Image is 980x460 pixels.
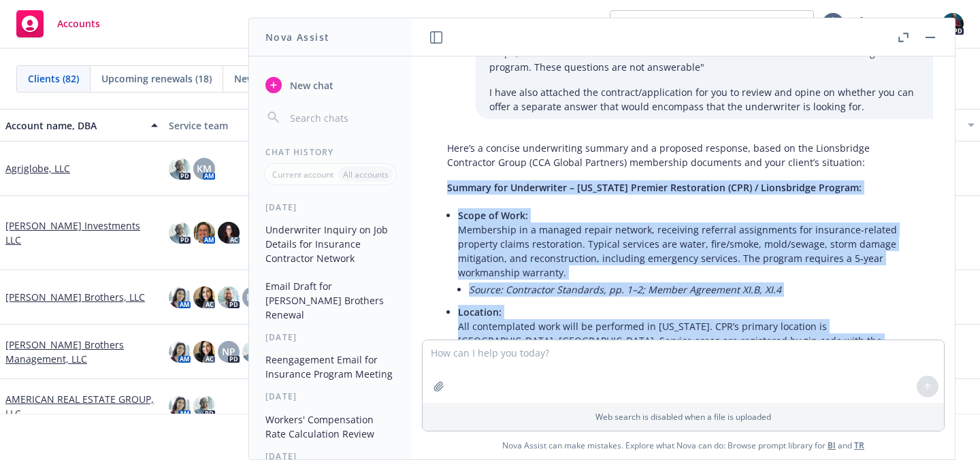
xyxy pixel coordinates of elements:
[854,440,864,451] a: TR
[621,17,752,31] span: View accounts as producer...
[458,209,528,222] span: Scope of Work:
[5,290,145,304] a: [PERSON_NAME] Brothers, LLC
[169,341,191,363] img: photo
[169,158,191,180] img: photo
[5,392,158,421] a: AMERICAN REAL ESTATE GROUP, LLC
[343,169,389,180] p: All accounts
[197,161,212,176] span: KM
[260,73,401,97] button: New chat
[193,286,215,308] img: photo
[246,290,260,304] span: NP
[828,440,836,451] a: BI
[431,411,936,423] p: Web search is disabled when a file is uploaded
[272,169,333,180] p: Current account
[169,118,321,133] div: Service team
[879,10,906,37] a: Search
[234,71,322,86] span: New businesses (1)
[169,222,191,244] img: photo
[911,10,938,37] a: Switch app
[942,13,964,35] img: photo
[249,201,412,213] div: [DATE]
[249,391,412,402] div: [DATE]
[458,208,919,280] p: Membership in a managed repair network, receiving referral assignments for insurance-related prop...
[417,431,949,459] span: Nova Assist can make mistakes. Explore what Nova can do: Browse prompt library for and
[169,286,191,308] img: photo
[169,395,191,417] img: photo
[218,286,240,308] img: photo
[57,18,100,29] span: Accounts
[163,109,327,142] button: Service team
[101,71,212,86] span: Upcoming renewals (18)
[193,395,215,417] img: photo
[458,305,919,362] p: All contemplated work will be performed in [US_STATE]. CPR’s primary location is [GEOGRAPHIC_DATA...
[249,146,412,158] div: Chat History
[260,408,401,445] button: Workers' Compensation Rate Calculation Review
[5,338,158,366] a: [PERSON_NAME] Brothers Management, LLC
[222,344,235,359] span: NP
[5,218,158,247] a: [PERSON_NAME] Investments LLC
[447,141,919,169] p: Here’s a concise underwriting summary and a proposed response, based on the Lionsbridge Contracto...
[848,10,875,37] a: Report a Bug
[610,10,814,37] button: View accounts as producer...
[28,71,79,86] span: Clients (82)
[458,306,502,318] span: Location:
[193,341,215,363] img: photo
[242,341,264,363] img: photo
[193,222,215,244] img: photo
[11,5,105,43] a: Accounts
[260,348,401,385] button: Reengagement Email for Insurance Program Meeting
[260,218,401,269] button: Underwriter Inquiry on Job Details for Insurance Contractor Network
[447,181,862,194] span: Summary for Underwriter – [US_STATE] Premier Restoration (CPR) / Lionsbridge Program:
[287,108,395,127] input: Search chats
[489,85,919,114] p: I have also attached the contract/application for you to review and opine on whether you can offe...
[5,118,143,133] div: Account name, DBA
[287,78,333,93] span: New chat
[260,275,401,326] button: Email Draft for [PERSON_NAME] Brothers Renewal
[469,283,781,296] em: Source: Contractor Standards, pp. 1–2; Member Agreement XI.B, XI.4
[265,30,329,44] h1: Nova Assist
[249,331,412,343] div: [DATE]
[218,222,240,244] img: photo
[5,161,70,176] a: Agriglobe, LLC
